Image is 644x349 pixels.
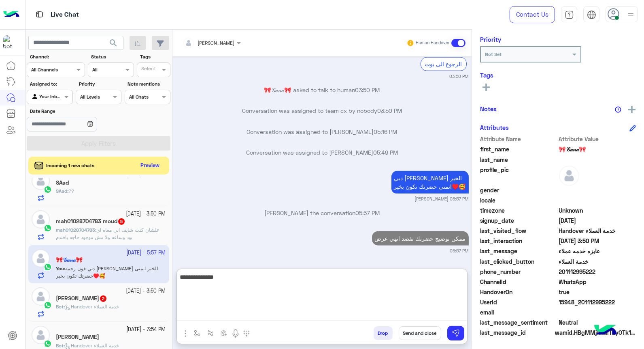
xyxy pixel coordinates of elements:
[480,155,557,164] span: last_name
[30,53,84,60] label: Channel:
[559,206,636,215] span: Unknown
[56,304,65,310] b: :
[559,278,636,286] span: 2
[559,298,636,306] span: 15948_201112995222
[480,36,501,43] h6: Priority
[32,210,50,228] img: defaultAdmin.png
[104,36,123,53] button: search
[628,106,635,113] img: add
[56,227,159,240] span: علشان كنت شايف اني معاه اي بود وساعه ولا مش موجود حاجه يافندم
[56,334,99,340] h5: Sameh Saeed
[416,40,450,46] small: Human Handover
[480,145,557,153] span: first_name
[127,326,166,334] small: [DATE] - 3:54 PM
[355,209,380,216] span: 05:57 PM
[591,317,620,345] img: hulul-logo.png
[615,106,621,113] img: notes
[587,10,596,19] img: tab
[176,127,469,136] p: Conversation was assigned to [PERSON_NAME]
[559,166,579,186] img: defaultAdmin.png
[421,57,467,71] div: الرجوع الى بوت
[559,135,636,143] span: Attribute Value
[44,224,52,232] img: WhatsApp
[56,343,64,349] span: Bot
[355,86,380,93] span: 03:50 PM
[176,148,469,157] p: Conversation was assigned to [PERSON_NAME]
[68,188,74,194] span: ??
[480,298,557,306] span: UserId
[47,162,95,169] span: Incoming 1 new chats
[485,51,502,57] b: Not Set
[561,6,577,23] a: tab
[176,86,469,94] p: 🎀𝒢𝒶𝓃𝒶🎀 asked to talk to human
[176,209,469,217] p: [PERSON_NAME] the conversation
[373,149,398,156] span: 05:49 PM
[44,185,52,194] img: WhatsApp
[480,71,636,79] h6: Tags
[559,318,636,327] span: 0
[510,6,555,23] a: Contact Us
[56,188,67,194] span: SAad
[65,343,119,349] span: Handover خدمة العملاء
[480,308,557,317] span: email
[204,326,217,340] button: Trigger scenario
[559,186,636,194] span: null
[480,186,557,194] span: gender
[480,288,557,296] span: HandoverOn
[56,227,95,233] span: mah01028704783
[198,40,235,46] span: [PERSON_NAME]
[44,301,52,309] img: WhatsApp
[559,257,636,266] span: خدمة العملاء
[118,218,125,225] span: 5
[3,35,18,50] img: 1403182699927242
[44,340,52,348] img: WhatsApp
[559,288,636,296] span: true
[30,108,121,115] label: Date Range
[565,10,574,19] img: tab
[480,135,557,143] span: Attribute Name
[480,124,509,131] h6: Attributes
[34,9,45,19] img: tab
[415,196,469,202] small: [PERSON_NAME] 05:57 PM
[480,257,557,266] span: last_clicked_button
[391,171,469,194] p: 14/10/2025, 5:57 PM
[480,267,557,276] span: phone_number
[56,304,64,310] span: Bot
[32,287,50,306] img: defaultAdmin.png
[555,328,636,337] span: wamid.HBgMMjAxMTEyOTk1MjIyFQIAEhggQUMzNzQ1MTM5RTA3RUVBQjJBRDQyNzU2RUQ2ODI5REEA
[56,343,65,349] b: :
[51,9,79,20] p: Live Chat
[194,330,200,336] img: select flow
[140,53,170,60] label: Tags
[217,326,231,340] button: create order
[480,278,557,286] span: ChannelId
[32,172,50,190] img: defaultAdmin.png
[559,247,636,255] span: عايزه خدمه عملاء
[374,326,393,340] button: Drop
[480,216,557,225] span: signup_date
[126,210,166,218] small: [DATE] - 3:50 PM
[480,196,557,205] span: locale
[450,248,469,254] small: 05:57 PM
[480,328,553,337] span: last_message_id
[56,179,69,186] h5: SAad
[140,65,156,74] div: Select
[65,304,119,310] span: Handover خدمة العملاء
[126,287,166,295] small: [DATE] - 3:50 PM
[91,53,133,60] label: Status
[559,237,636,245] span: 2025-10-14T12:50:03.768Z
[56,188,68,194] b: :
[374,128,397,135] span: 05:16 PM
[559,226,636,235] span: Handover خدمة العملاء
[480,226,557,235] span: last_visited_flow
[3,6,19,23] img: Logo
[56,227,96,233] b: :
[108,38,118,48] span: search
[128,80,169,88] label: Note mentions
[559,267,636,276] span: 201112995222
[480,247,557,255] span: last_message
[27,136,170,151] button: Apply Filters
[100,295,106,302] span: 2
[559,308,636,317] span: null
[452,329,460,337] img: send message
